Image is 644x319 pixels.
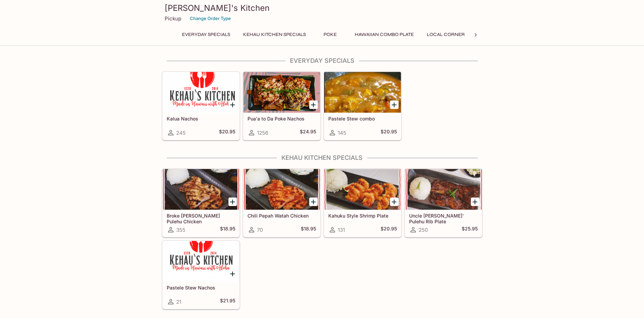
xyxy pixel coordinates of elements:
[243,72,320,140] a: Pua'a to Da Poke Nachos1256$24.95
[328,116,397,121] h5: Pastele Stew combo
[409,213,478,224] h5: Uncle [PERSON_NAME]' Pulehu Rib Plate
[220,226,235,234] h5: $18.95
[309,198,318,206] button: Add Chili Pepah Watah Chicken
[167,213,235,224] h5: Broke [PERSON_NAME] Pulehu Chicken
[247,116,316,121] h5: Pua'a to Da Poke Nachos
[324,169,401,237] a: Kahuku Style Shrimp Plate131$20.95
[405,169,482,210] div: Uncle Dennis' Pulehu Rib Plate
[423,30,468,39] button: Local Corner
[257,227,263,233] span: 70
[162,72,240,140] a: Kalua Nachos245$20.95
[167,285,235,290] h5: Pastele Stew Nachos
[228,269,237,278] button: Add Pastele Stew Nachos
[162,57,482,64] h4: Everyday Specials
[178,30,234,39] button: Everyday Specials
[163,169,239,210] div: Broke Da Mouth Pulehu Chicken
[351,30,418,39] button: Hawaiian Combo Plate
[300,129,316,137] h5: $24.95
[219,129,235,137] h5: $20.95
[176,130,186,136] span: 245
[167,116,235,121] h5: Kalua Nachos
[471,198,479,206] button: Add Uncle Dennis' Pulehu Rib Plate
[165,3,480,13] h3: [PERSON_NAME]'s Kitchen
[163,241,239,282] div: Pastele Stew Nachos
[243,72,320,113] div: Pua'a to Da Poke Nachos
[405,169,482,237] a: Uncle [PERSON_NAME]' Pulehu Rib Plate250$25.95
[324,169,401,210] div: Kahuku Style Shrimp Plate
[390,100,399,109] button: Add Pastele Stew combo
[228,198,237,206] button: Add Broke Da Mouth Pulehu Chicken
[381,129,397,137] h5: $20.95
[419,227,428,233] span: 250
[390,198,399,206] button: Add Kahuku Style Shrimp Plate
[324,72,401,113] div: Pastele Stew combo
[176,227,185,233] span: 355
[338,130,346,136] span: 145
[162,241,240,309] a: Pastele Stew Nachos21$21.95
[309,100,318,109] button: Add Pua'a to Da Poke Nachos
[176,299,181,305] span: 21
[243,169,320,210] div: Chili Pepah Watah Chicken
[247,213,316,219] h5: Chili Pepah Watah Chicken
[462,226,478,234] h5: $25.95
[163,72,239,113] div: Kalua Nachos
[165,15,181,22] p: Pickup
[338,227,345,233] span: 131
[239,30,310,39] button: Kehau Kitchen Specials
[257,130,268,136] span: 1256
[324,72,401,140] a: Pastele Stew combo145$20.95
[243,169,320,237] a: Chili Pepah Watah Chicken70$18.95
[220,298,235,306] h5: $21.95
[228,100,237,109] button: Add Kalua Nachos
[187,13,234,24] button: Change Order Type
[162,169,240,237] a: Broke [PERSON_NAME] Pulehu Chicken355$18.95
[315,30,346,39] button: Poke
[162,154,482,162] h4: Kehau Kitchen Specials
[381,226,397,234] h5: $20.95
[301,226,316,234] h5: $18.95
[328,213,397,219] h5: Kahuku Style Shrimp Plate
